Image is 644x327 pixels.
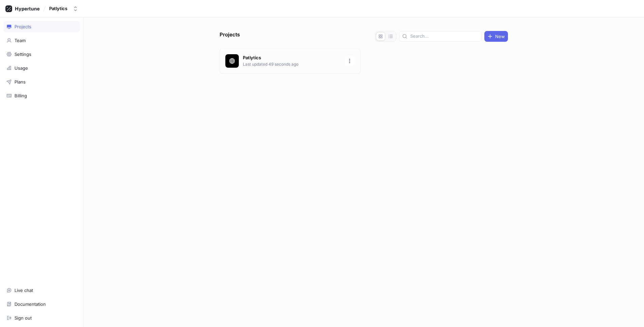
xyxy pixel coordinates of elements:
a: Billing [3,90,80,101]
div: Plans [14,79,26,85]
button: Patlytics [46,3,81,14]
div: Team [14,38,26,43]
a: Documentation [3,298,80,310]
a: Team [3,35,80,46]
div: Live chat [14,288,33,293]
div: Documentation [14,301,46,307]
div: Settings [14,52,31,57]
p: Projects [220,31,240,42]
button: New [484,31,508,42]
div: Usage [14,65,28,71]
p: Last updated 49 seconds ago [243,61,341,67]
a: Projects [3,21,80,32]
a: Usage [3,62,80,74]
div: Projects [14,24,31,29]
span: New [495,34,505,38]
div: Billing [14,93,27,98]
a: Settings [3,48,80,60]
div: Patlytics [49,6,67,11]
input: Search... [410,33,479,40]
div: Sign out [14,315,32,321]
p: Patlytics [243,55,341,61]
a: Plans [3,76,80,88]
